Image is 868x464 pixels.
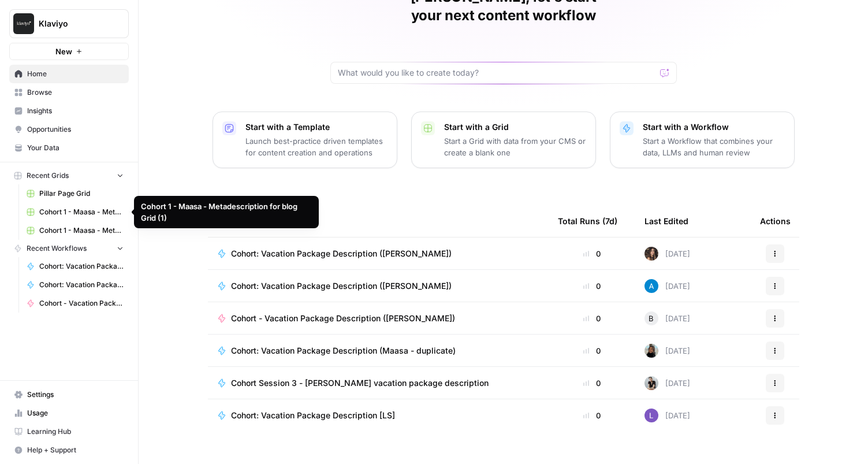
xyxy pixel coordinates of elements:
[645,205,688,237] div: Last Edited
[39,207,124,217] span: Cohort 1 - Maasa - Metadescription for blog Grid (1)
[9,120,129,139] a: Opportunities
[9,83,129,102] a: Browse
[39,261,124,272] span: Cohort: Vacation Package Description ([PERSON_NAME])
[231,410,395,421] span: Cohort: Vacation Package Description [LS]
[643,135,785,158] p: Start a Workflow that combines your data, LLMs and human review
[645,344,658,358] img: octaxnk3oxqn3tdy5wfh2wr0s0xc
[558,280,626,292] div: 0
[645,376,658,390] img: qq1exqcea0wapzto7wd7elbwtl3p
[645,279,658,293] img: o3cqybgnmipr355j8nz4zpq1mc6x
[645,279,690,293] div: [DATE]
[27,389,124,400] span: Settings
[55,46,72,57] span: New
[231,377,489,389] span: Cohort Session 3 - [PERSON_NAME] vacation package description
[9,404,129,422] a: Usage
[217,377,539,389] a: Cohort Session 3 - [PERSON_NAME] vacation package description
[9,422,129,441] a: Learning Hub
[231,280,452,292] span: Cohort: Vacation Package Description ([PERSON_NAME])
[558,410,626,421] div: 0
[645,344,690,358] div: [DATE]
[645,376,690,390] div: [DATE]
[231,313,455,324] span: Cohort - Vacation Package Description ([PERSON_NAME])
[21,203,129,221] a: Cohort 1 - Maasa - Metadescription for blog Grid (1)
[39,18,109,29] span: Klaviyo
[39,225,124,236] span: Cohort 1 - Maasa - Metadescription for blog Grid
[21,294,129,313] a: Cohort - Vacation Package Description ([PERSON_NAME])
[645,247,690,261] div: [DATE]
[27,69,124,79] span: Home
[27,143,124,153] span: Your Data
[21,276,129,294] a: Cohort: Vacation Package Description ([PERSON_NAME])
[231,248,452,259] span: Cohort: Vacation Package Description ([PERSON_NAME])
[27,426,124,437] span: Learning Hub
[643,121,785,133] p: Start with a Workflow
[9,441,129,459] button: Help + Support
[245,121,388,133] p: Start with a Template
[27,87,124,98] span: Browse
[27,445,124,455] span: Help + Support
[9,139,129,157] a: Your Data
[39,298,124,309] span: Cohort - Vacation Package Description ([PERSON_NAME])
[9,240,129,257] button: Recent Workflows
[338,67,655,79] input: What would you like to create today?
[645,311,690,325] div: [DATE]
[245,135,388,158] p: Launch best-practice driven templates for content creation and operations
[21,257,129,276] a: Cohort: Vacation Package Description ([PERSON_NAME])
[649,313,654,324] span: B
[217,345,539,357] a: Cohort: Vacation Package Description (Maasa - duplicate)
[645,409,690,422] div: [DATE]
[27,170,69,181] span: Recent Grids
[558,313,626,324] div: 0
[141,201,312,224] div: Cohort 1 - Maasa - Metadescription for blog Grid (1)
[9,9,129,38] button: Workspace: Klaviyo
[558,248,626,259] div: 0
[610,112,795,168] button: Start with a WorkflowStart a Workflow that combines your data, LLMs and human review
[558,345,626,357] div: 0
[39,188,124,199] span: Pillar Page Grid
[760,205,791,237] div: Actions
[558,377,626,389] div: 0
[411,112,596,168] button: Start with a GridStart a Grid with data from your CMS or create a blank one
[9,43,129,60] button: New
[558,205,617,237] div: Total Runs (7d)
[21,184,129,203] a: Pillar Page Grid
[27,106,124,116] span: Insights
[27,243,87,254] span: Recent Workflows
[27,124,124,135] span: Opportunities
[217,313,539,324] a: Cohort - Vacation Package Description ([PERSON_NAME])
[444,135,586,158] p: Start a Grid with data from your CMS or create a blank one
[21,221,129,240] a: Cohort 1 - Maasa - Metadescription for blog Grid
[645,247,658,261] img: vqsat62t33ck24eq3wa2nivgb46o
[9,102,129,120] a: Insights
[231,345,456,357] span: Cohort: Vacation Package Description (Maasa - duplicate)
[9,167,129,184] button: Recent Grids
[213,112,397,168] button: Start with a TemplateLaunch best-practice driven templates for content creation and operations
[9,65,129,83] a: Home
[444,121,586,133] p: Start with a Grid
[39,280,124,290] span: Cohort: Vacation Package Description ([PERSON_NAME])
[217,205,539,237] div: Recent
[217,410,539,421] a: Cohort: Vacation Package Description [LS]
[27,408,124,418] span: Usage
[645,409,658,422] img: 3v5gupj0m786yzjvk4tudrexhntl
[13,13,34,34] img: Klaviyo Logo
[9,385,129,404] a: Settings
[217,280,539,292] a: Cohort: Vacation Package Description ([PERSON_NAME])
[217,248,539,259] a: Cohort: Vacation Package Description ([PERSON_NAME])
